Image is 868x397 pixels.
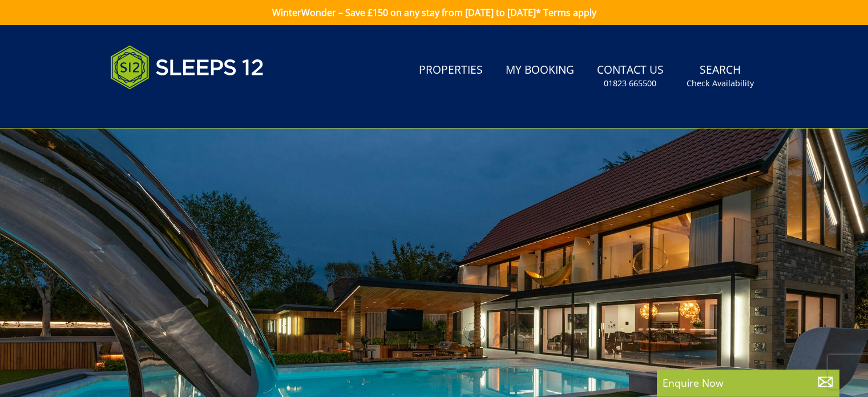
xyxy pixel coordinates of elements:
a: Contact Us01823 665500 [592,58,668,95]
img: Sleeps 12 [110,39,264,96]
small: Check Availability [687,78,754,89]
a: My Booking [501,58,579,83]
small: 01823 665500 [604,78,656,89]
a: Properties [414,58,487,83]
a: SearchCheck Availability [682,58,758,95]
iframe: Customer reviews powered by Trustpilot [104,103,224,113]
p: Enquire Now [663,375,834,390]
